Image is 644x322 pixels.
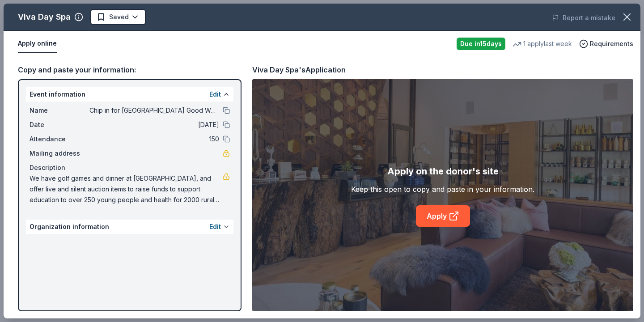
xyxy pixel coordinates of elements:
[30,105,89,116] span: Name
[18,10,71,24] div: Viva Day Spa
[579,38,633,49] button: Requirements
[30,119,89,130] span: Date
[26,220,233,234] div: Organization information
[89,105,219,116] span: Chip in for [GEOGRAPHIC_DATA] Good Works
[30,162,230,173] div: Description
[513,38,572,49] div: 1 apply last week
[590,38,633,49] span: Requirements
[109,12,129,22] span: Saved
[209,221,221,232] button: Edit
[252,64,346,76] div: Viva Day Spa's Application
[552,13,615,23] button: Report a mistake
[89,119,219,130] span: [DATE]
[30,148,89,159] span: Mailing address
[30,173,223,205] span: We have golf games and dinner at [GEOGRAPHIC_DATA], and offer live and silent auction items to ra...
[18,34,57,53] button: Apply online
[387,164,499,178] div: Apply on the donor's site
[209,89,221,100] button: Edit
[457,38,505,50] div: Due in 15 days
[351,184,534,195] div: Keep this open to copy and paste in your information.
[26,87,233,102] div: Event information
[416,205,470,227] a: Apply
[90,9,146,25] button: Saved
[89,134,219,144] span: 150
[18,64,241,76] div: Copy and paste your information:
[30,134,89,144] span: Attendance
